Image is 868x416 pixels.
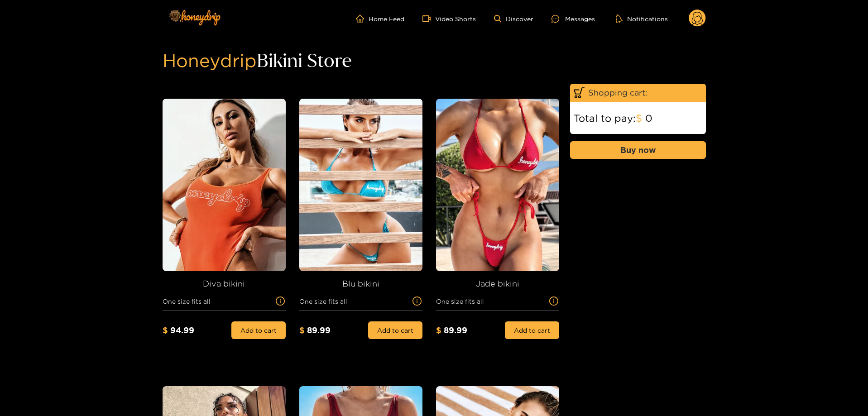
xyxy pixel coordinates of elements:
span: info-circle [548,296,559,306]
span: $ [163,325,168,335]
a: Video Shorts [422,14,476,23]
span: $ [636,112,642,124]
span: video-camera [422,14,435,23]
a: Discover [494,15,533,23]
span: info-circle [412,296,422,306]
button: Notifications [613,14,671,23]
h3: Diva bikini [163,278,286,289]
span: $ [299,325,305,335]
button: Add to cart [368,321,422,339]
div: Messages [551,14,595,24]
span: $ [436,325,441,335]
a: Home Feed [356,14,404,23]
img: store [299,99,429,271]
button: Buy now [570,141,706,159]
div: 89.99 [436,325,490,335]
span: One size fits all [299,296,412,306]
button: Add to cart [231,321,286,339]
span: Shopping cart: [588,87,702,98]
div: 89.99 [299,325,354,335]
img: store [163,99,292,271]
span: One size fits all [436,296,548,306]
h3: Blu bikini [299,278,422,289]
span: home [356,14,369,23]
div: 94.99 [163,325,217,335]
div: Total to pay: 0 [570,113,706,123]
span: Honeydrip [163,50,257,70]
button: Add to cart [505,321,559,339]
img: store [436,99,566,271]
span: One size fits all [163,296,275,306]
h3: Jade bikini [436,278,559,289]
h1: Bikini Store [163,55,706,66]
span: info-circle [275,296,286,306]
